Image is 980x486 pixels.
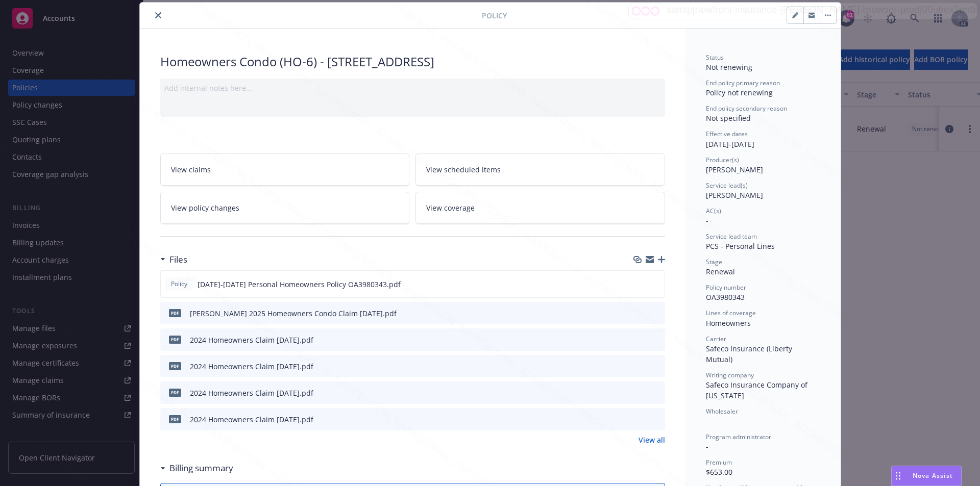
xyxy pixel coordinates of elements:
div: 2024 Homeowners Claim [DATE].pdf [190,335,313,345]
a: View claims [160,154,410,186]
span: Wholesaler [706,407,738,416]
button: preview file [652,308,661,319]
button: download file [635,308,644,319]
span: Not renewing [706,62,752,72]
span: Safeco Insurance Company of [US_STATE] [706,380,810,400]
span: View coverage [426,202,475,213]
div: [PERSON_NAME] 2025 Homeowners Condo Claim [DATE].pdf [190,308,397,319]
button: preview file [652,414,661,425]
span: Policy [169,279,189,289]
span: End policy secondary reason [706,104,787,113]
span: pdf [169,415,181,423]
span: Not specified [706,113,751,123]
span: - [706,442,708,451]
button: preview file [652,388,661,398]
span: [PERSON_NAME] [706,190,763,200]
span: Effective dates [706,130,748,138]
span: [DATE]-[DATE] Personal Homeowners Policy OA3980343.pdf [198,279,401,290]
h3: Files [169,253,187,266]
span: Premium [706,458,732,467]
span: pdf [169,389,181,396]
span: Homeowners [706,318,751,328]
button: preview file [651,279,660,290]
button: download file [635,388,644,398]
span: AC(s) [706,207,721,215]
button: download file [635,279,643,290]
button: close [152,9,164,21]
span: Producer(s) [706,156,739,164]
span: Carrier [706,335,726,343]
div: 2024 Homeowners Claim [DATE].pdf [190,414,313,425]
span: pdf [169,309,181,317]
span: Policy number [706,283,746,292]
span: $653.00 [706,467,732,477]
span: - [706,216,708,225]
button: preview file [652,335,661,345]
div: Files [160,253,187,266]
span: Renewal [706,267,735,276]
a: View policy changes [160,192,410,224]
span: View scheduled items [426,164,501,175]
div: Drag to move [892,466,904,485]
span: Lines of coverage [706,309,756,317]
span: pdf [169,336,181,343]
span: - [706,416,708,426]
span: Nova Assist [913,471,953,480]
div: Add internal notes here... [164,83,661,93]
button: preview file [652,361,661,372]
span: Stage [706,258,722,266]
h3: Billing summary [169,462,233,475]
span: View policy changes [171,202,239,213]
span: OA3980343 [706,292,745,302]
button: download file [635,414,644,425]
span: PCS - Personal Lines [706,241,775,251]
div: Homeowners Condo (HO-6) - [STREET_ADDRESS] [160,53,665,70]
span: Writing company [706,371,754,379]
a: View coverage [415,192,665,224]
span: Service lead(s) [706,181,748,190]
span: Safeco Insurance (Liberty Mutual) [706,344,794,364]
button: download file [635,335,644,345]
button: Nova Assist [891,466,962,486]
span: Policy not renewing [706,88,773,97]
span: [PERSON_NAME] [706,165,763,174]
div: Billing summary [160,462,233,475]
a: View scheduled items [415,154,665,186]
span: Policy [482,10,507,21]
span: Program administrator [706,432,771,441]
div: 2024 Homeowners Claim [DATE].pdf [190,361,313,372]
span: Status [706,53,724,62]
a: View all [639,434,665,445]
div: [DATE] - [DATE] [706,130,820,149]
span: pdf [169,362,181,370]
div: 2024 Homeowners Claim [DATE].pdf [190,388,313,398]
span: View claims [171,164,211,175]
span: End policy primary reason [706,79,780,87]
button: download file [635,361,644,372]
span: Service lead team [706,232,757,241]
